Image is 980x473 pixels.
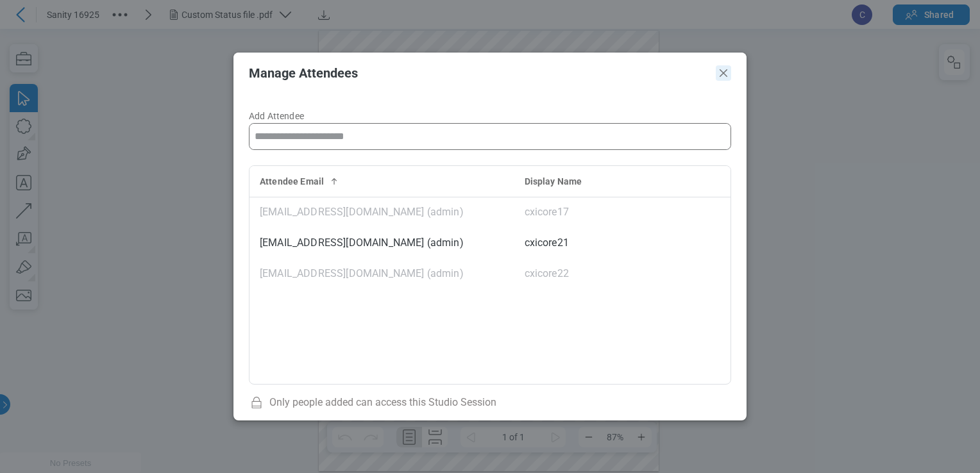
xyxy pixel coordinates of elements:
form: form [249,109,731,165]
td: [EMAIL_ADDRESS][DOMAIN_NAME] (admin) [249,258,514,289]
div: Attendee Email [260,175,504,188]
div: Display Name [525,175,673,188]
label: Add Attendee [249,111,731,165]
td: cxicore22 [514,258,683,289]
td: cxicore17 [514,197,683,228]
button: Close [716,65,731,81]
td: [EMAIL_ADDRESS][DOMAIN_NAME] (admin) [249,228,514,258]
td: cxicore21 [514,228,683,258]
table: bb-data-table [249,166,731,289]
td: [EMAIL_ADDRESS][DOMAIN_NAME] (admin) [249,197,514,228]
h2: Manage Attendees [249,66,711,80]
input: Add Attendee [249,124,731,149]
div: Only people added can access this Studio Session [249,395,731,411]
